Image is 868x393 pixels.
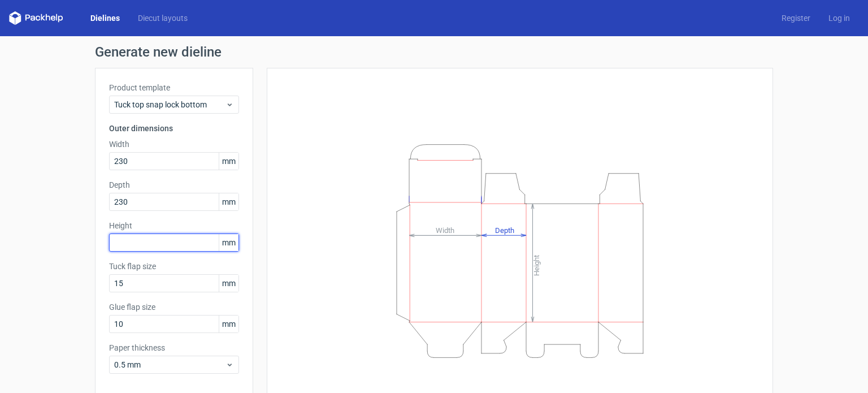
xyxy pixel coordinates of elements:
label: Height [109,220,239,231]
span: mm [219,316,238,332]
label: Tuck flap size [109,261,239,272]
a: Register [772,12,819,24]
span: 0.5 mm [114,359,225,370]
h3: Outer dimensions [109,123,239,134]
label: Depth [109,179,239,191]
label: Width [109,139,239,150]
label: Paper thickness [109,342,239,353]
span: mm [219,153,238,170]
a: Diecut layouts [129,12,197,24]
span: mm [219,193,238,210]
tspan: Width [436,226,454,234]
span: mm [219,275,238,292]
label: Product template [109,82,239,93]
tspan: Depth [495,226,514,234]
a: Log in [819,12,859,24]
tspan: Height [532,254,541,275]
h1: Generate new dieline [95,45,773,59]
span: Tuck top snap lock bottom [114,99,225,110]
label: Glue flap size [109,301,239,313]
span: mm [219,234,238,251]
a: Dielines [81,12,129,24]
